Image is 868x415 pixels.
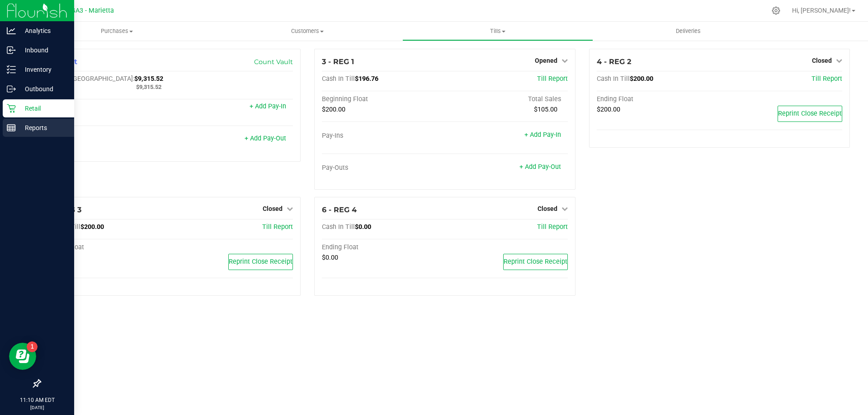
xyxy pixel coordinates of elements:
[71,7,114,14] span: GA3 - Marietta
[7,84,16,93] inline-svg: Outbound
[16,64,70,75] p: Inventory
[228,254,293,270] button: Reprint Close Receipt
[134,75,163,83] span: $9,315.52
[9,343,36,370] iframe: Resource center
[136,84,161,90] span: $9,315.52
[322,254,338,261] span: $0.00
[322,164,445,172] div: Pay-Outs
[402,22,593,41] a: Tills
[7,123,16,132] inline-svg: Reports
[537,75,568,83] a: Till Report
[322,106,345,113] span: $200.00
[322,95,445,103] div: Beginning Float
[792,7,851,14] span: Hi, [PERSON_NAME]!
[778,110,842,117] span: Reprint Close Receipt
[519,163,561,171] a: + Add Pay-Out
[534,106,557,113] span: $105.00
[770,6,782,15] div: Manage settings
[355,223,371,231] span: $0.00
[538,205,557,212] span: Closed
[16,122,70,133] p: Reports
[262,223,293,231] a: Till Report
[254,58,293,66] a: Count Vault
[4,404,70,411] p: [DATE]
[7,104,16,113] inline-svg: Retail
[535,57,557,64] span: Opened
[445,95,568,103] div: Total Sales
[403,27,592,35] span: Tills
[664,27,713,35] span: Deliveries
[16,45,70,56] p: Inbound
[16,25,70,36] p: Analytics
[630,75,653,83] span: $200.00
[16,103,70,114] p: Retail
[47,103,170,112] div: Pay-Ins
[322,132,445,140] div: Pay-Ins
[7,65,16,74] inline-svg: Inventory
[250,103,286,110] a: + Add Pay-In
[47,75,134,83] span: Cash In [GEOGRAPHIC_DATA]:
[322,223,355,231] span: Cash In Till
[597,95,720,103] div: Ending Float
[537,223,568,231] a: Till Report
[597,106,620,113] span: $200.00
[778,106,842,122] button: Reprint Close Receipt
[503,254,568,270] button: Reprint Close Receipt
[322,243,445,252] div: Ending Float
[47,243,170,252] div: Ending Float
[322,205,357,214] span: 6 - REG 4
[355,75,378,83] span: $196.76
[322,57,354,66] span: 3 - REG 1
[80,223,104,231] span: $200.00
[504,258,567,266] span: Reprint Close Receipt
[524,131,561,139] a: + Add Pay-In
[593,22,783,41] a: Deliveries
[322,75,355,83] span: Cash In Till
[597,57,631,66] span: 4 - REG 2
[811,75,842,83] a: Till Report
[22,22,212,41] a: Purchases
[229,258,292,266] span: Reprint Close Receipt
[22,27,212,35] span: Purchases
[16,84,70,94] p: Outbound
[7,46,16,55] inline-svg: Inbound
[7,26,16,35] inline-svg: Analytics
[597,75,630,83] span: Cash In Till
[27,341,38,352] iframe: Resource center unread badge
[212,22,402,41] a: Customers
[4,396,70,404] p: 11:10 AM EDT
[812,57,832,64] span: Closed
[212,27,402,35] span: Customers
[245,135,286,142] a: + Add Pay-Out
[47,135,170,144] div: Pay-Outs
[263,205,283,212] span: Closed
